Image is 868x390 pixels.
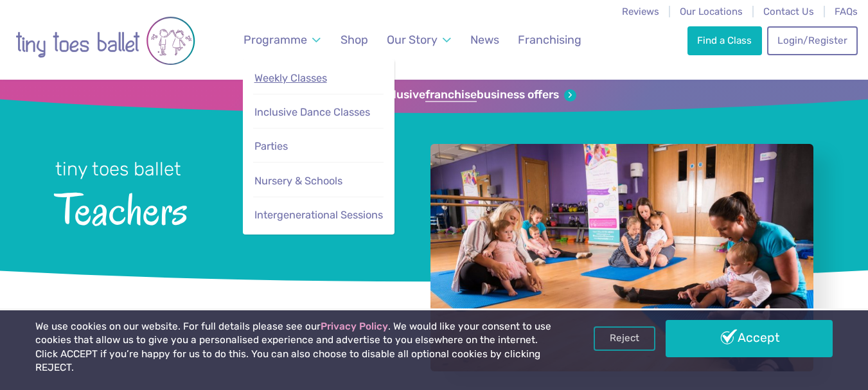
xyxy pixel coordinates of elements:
[763,6,814,17] a: Contact Us
[244,33,307,46] span: Programme
[622,6,659,17] a: Reviews
[425,88,477,102] strong: franchise
[254,209,383,221] span: Intergenerational Sessions
[470,33,499,46] span: News
[321,321,388,332] a: Privacy Policy
[767,26,857,55] a: Login/Register
[253,202,384,229] a: Intergenerational Sessions
[254,175,342,187] span: Nursery & Schools
[253,134,384,160] a: Parties
[835,6,858,17] a: FAQs
[253,100,384,126] a: Inclusive Dance Classes
[55,158,181,180] small: tiny toes ballet
[238,26,326,55] a: Programme
[687,26,762,55] a: Find a Class
[666,320,833,357] a: Accept
[254,106,370,118] span: Inclusive Dance Classes
[15,8,195,73] img: tiny toes ballet
[381,26,457,55] a: Our Story
[253,66,384,92] a: Weekly Classes
[512,26,587,55] a: Franchising
[254,72,327,84] span: Weekly Classes
[465,26,505,55] a: News
[253,168,384,195] a: Nursery & Schools
[387,33,438,46] span: Our Story
[335,26,374,55] a: Shop
[254,140,288,152] span: Parties
[594,326,655,351] a: Reject
[55,182,396,234] span: Teachers
[292,88,576,102] a: Sign up for our exclusivefranchisebusiness offers
[341,33,368,46] span: Shop
[35,320,554,375] p: We use cookies on our website. For full details please see our . We would like your consent to us...
[518,33,581,46] span: Franchising
[680,6,743,17] a: Our Locations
